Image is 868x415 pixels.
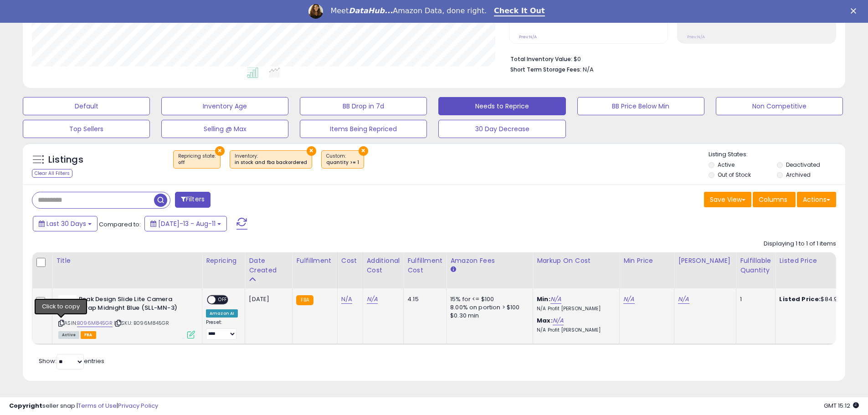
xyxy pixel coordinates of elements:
[178,153,216,166] span: Repricing state :
[308,4,323,19] img: Profile image for Georgie
[367,295,378,304] a: N/A
[407,295,439,303] div: 4.15
[39,357,104,365] span: Show: entries
[300,97,427,115] button: BB Drop in 7d
[367,256,400,275] div: Additional Cost
[718,171,751,179] label: Out of Stock
[716,97,843,115] button: Non Competitive
[33,216,98,231] button: Last 30 Days
[330,6,487,15] div: Meet Amazon Data, done right.
[577,97,704,115] button: BB Price Below Min
[438,120,565,138] button: 30 Day Decrease
[623,295,634,304] a: N/A
[759,195,787,204] span: Columns
[206,256,241,266] div: Repricing
[678,256,732,266] div: [PERSON_NAME]
[764,240,836,248] div: Displaying 1 to 1 of 1 items
[215,146,225,156] button: ×
[144,216,227,231] button: [DATE]-13 - Aug-11
[537,327,612,333] p: N/A Profit [PERSON_NAME]
[32,169,72,178] div: Clear All Filters
[510,55,572,63] b: Total Inventory Value:
[797,192,836,207] button: Actions
[687,34,705,40] small: Prev: N/A
[450,295,526,303] div: 15% for <= $100
[753,192,796,207] button: Columns
[58,331,79,339] span: All listings currently available for purchase on Amazon
[537,316,553,325] b: Max:
[56,256,198,266] div: Title
[249,295,285,303] div: [DATE]
[786,171,811,179] label: Archived
[114,319,169,327] span: | SKU: B096M845GR
[206,309,238,318] div: Amazon AI
[118,401,158,410] a: Privacy Policy
[851,8,860,14] div: Close
[296,256,333,266] div: Fulfillment
[77,319,113,327] a: B096M845GR
[450,303,526,312] div: 8.00% on portion > $100
[553,316,564,325] a: N/A
[450,266,456,274] small: Amazon Fees.
[161,120,288,138] button: Selling @ Max
[779,295,821,303] b: Listed Price:
[296,295,313,305] small: FBA
[537,306,612,312] p: N/A Profit [PERSON_NAME]
[740,256,771,275] div: Fulfillable Quantity
[9,401,42,410] strong: Copyright
[206,319,238,340] div: Preset:
[81,331,96,339] span: FBA
[341,295,352,304] a: N/A
[178,159,216,166] div: off
[450,312,526,320] div: $0.30 min
[704,192,751,207] button: Save View
[158,219,216,228] span: [DATE]-13 - Aug-11
[583,65,594,74] span: N/A
[510,53,829,64] li: $0
[23,97,150,115] button: Default
[678,295,689,304] a: N/A
[537,295,550,303] b: Min:
[349,6,393,15] i: DataHub...
[623,256,670,266] div: Min Price
[494,6,545,16] a: Check It Out
[249,256,288,275] div: Date Created
[519,34,537,40] small: Prev: N/A
[533,252,620,288] th: The percentage added to the cost of goods (COGS) that forms the calculator for Min & Max prices.
[48,154,83,166] h5: Listings
[450,256,529,266] div: Amazon Fees
[359,146,368,156] button: ×
[58,295,77,307] img: 31XCJ0GVGcS._SL40_.jpg
[718,161,734,169] label: Active
[326,159,359,166] div: quantity >= 1
[779,256,858,266] div: Listed Price
[510,66,581,73] b: Short Term Storage Fees:
[341,256,359,266] div: Cost
[537,256,616,266] div: Markup on Cost
[175,192,211,208] button: Filters
[786,161,820,169] label: Deactivated
[300,120,427,138] button: Items Being Repriced
[161,97,288,115] button: Inventory Age
[740,295,768,303] div: 1
[78,401,117,410] a: Terms of Use
[235,153,307,166] span: Inventory :
[216,296,230,304] span: OFF
[58,295,195,338] div: ASIN:
[824,401,859,410] span: 2025-09-11 15:12 GMT
[307,146,316,156] button: ×
[438,97,565,115] button: Needs to Reprice
[235,159,307,166] div: in stock and fba backordered
[79,295,190,314] b: Peak Design Slide Lite Camera Strap Midnight Blue (SLL-MN-3)
[779,295,855,303] div: $84.99
[550,295,561,304] a: N/A
[46,219,86,228] span: Last 30 Days
[407,256,442,275] div: Fulfillment Cost
[326,153,359,166] span: Custom:
[9,402,158,410] div: seller snap | |
[99,220,141,229] span: Compared to:
[23,120,150,138] button: Top Sellers
[709,150,845,159] p: Listing States:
